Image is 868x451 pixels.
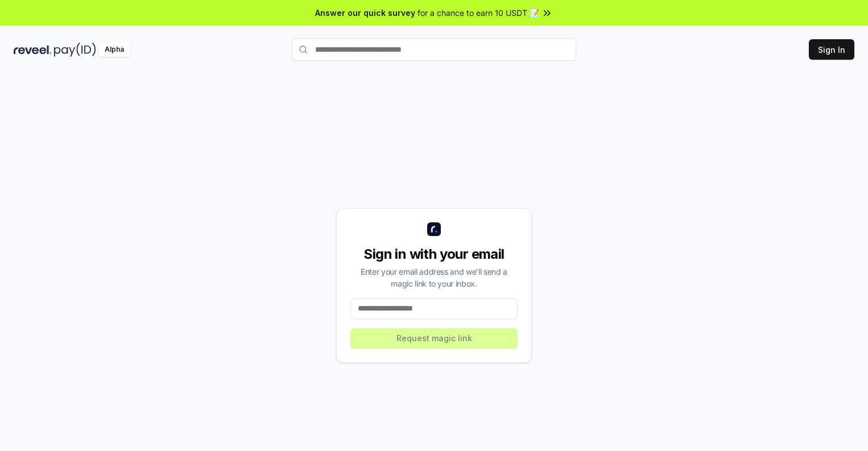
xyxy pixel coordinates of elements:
[98,43,130,57] div: Alpha
[418,7,539,19] span: for a chance to earn 10 USDT 📝
[54,43,96,57] img: pay_id
[350,245,518,263] div: Sign in with your email
[14,43,52,57] img: reveel_dark
[350,266,518,289] div: Enter your email address and we’ll send a magic link to your inbox.
[315,7,415,19] span: Answer our quick survey
[427,222,441,236] img: logo_small
[809,39,854,60] button: Sign In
